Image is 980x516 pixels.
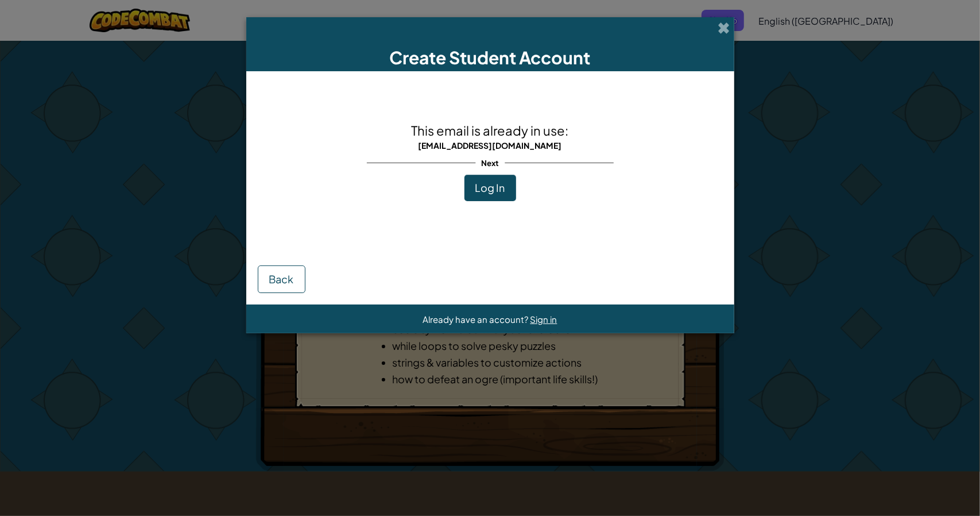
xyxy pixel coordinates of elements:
[390,47,591,68] span: Create Student Account
[419,140,562,151] span: [EMAIL_ADDRESS][DOMAIN_NAME]
[530,314,557,325] a: Sign in
[464,175,516,201] button: Log In
[258,265,305,293] button: Back
[269,272,294,286] span: Back
[412,122,569,138] span: This email is already in use:
[475,155,505,171] span: Next
[475,181,505,194] span: Log In
[423,314,530,325] span: Already have an account?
